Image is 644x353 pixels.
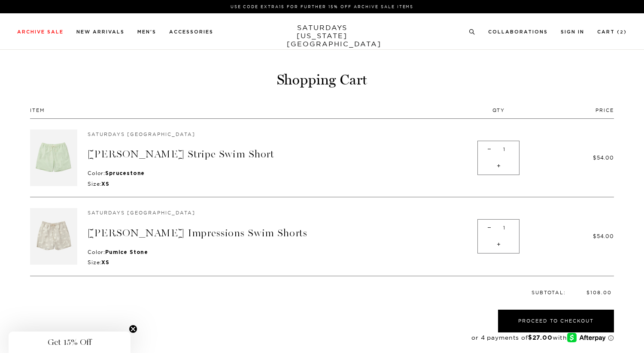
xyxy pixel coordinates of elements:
[524,102,614,119] th: Price
[498,310,614,332] button: Proceed to Checkout
[483,220,495,236] span: -
[21,3,623,10] p: Use Code EXTRA15 for Further 15% Off Archive Sale Items
[9,332,131,353] div: Get 15% OffClose teaser
[488,30,548,34] a: Collaborations
[593,233,614,239] span: $54.00
[30,102,473,119] th: Item
[483,141,495,158] span: -
[105,250,148,255] strong: Pumice Stone
[88,210,473,216] h5: Saturdays [GEOGRAPHIC_DATA]
[88,131,473,137] h5: Saturdays [GEOGRAPHIC_DATA]
[129,325,137,333] button: Close teaser
[101,260,109,265] strong: XS
[48,337,91,347] span: Get 15% Off
[30,208,77,265] img: Pumice Print | Timothy Floral Impressions Swim Shorts
[473,102,524,119] th: Qty
[493,158,504,175] span: +
[17,30,64,34] a: Archive Sale
[169,30,213,34] a: Accessories
[137,30,156,34] a: Men's
[287,24,358,48] a: SATURDAYS[US_STATE][GEOGRAPHIC_DATA]
[88,170,473,177] p: Color:
[88,148,274,160] a: [PERSON_NAME] Stripe Swim Short
[493,236,504,253] span: +
[88,181,473,188] p: Size:
[88,227,307,239] a: [PERSON_NAME] Impressions Swim Shorts
[620,30,624,34] small: 2
[561,30,584,34] a: Sign In
[88,249,473,256] p: Color:
[532,290,566,296] small: Subtotal:
[101,181,109,187] strong: XS
[76,30,125,34] a: New Arrivals
[586,290,612,296] span: $108.00
[30,130,77,186] img: Spurcestone | Timothy Seersucker Stripe Swim Short
[88,259,473,266] p: Size:
[593,154,614,161] span: $54.00
[30,71,614,89] h1: Shopping Cart
[105,171,145,176] strong: Sprucestone
[597,30,627,34] a: Cart (2)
